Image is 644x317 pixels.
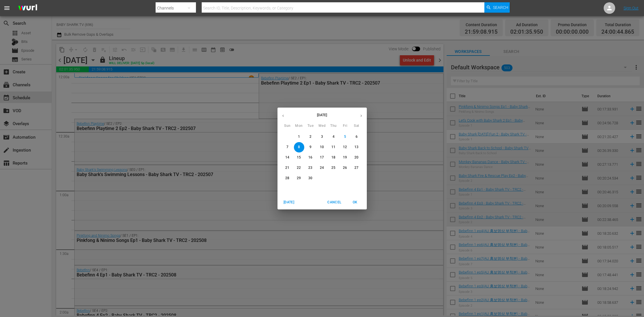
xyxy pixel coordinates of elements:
button: 26 [340,163,350,173]
p: 12 [343,145,347,150]
button: 23 [305,163,316,173]
button: 18 [328,152,339,163]
button: 7 [282,142,293,152]
span: Search [493,2,508,13]
button: 22 [294,163,304,173]
span: menu [3,5,10,12]
a: Sign Out [624,6,639,10]
button: 19 [340,152,350,163]
button: 28 [282,173,293,184]
p: 29 [297,176,301,181]
p: 7 [286,145,288,150]
p: 27 [354,165,358,170]
button: 6 [352,132,362,142]
p: 24 [320,165,324,170]
p: 5 [344,134,346,139]
button: 12 [340,142,350,152]
button: 3 [317,132,327,142]
button: 8 [294,142,304,152]
p: 20 [354,155,358,160]
p: 19 [343,155,347,160]
button: 15 [294,152,304,163]
button: 5 [340,132,350,142]
span: OK [348,199,362,205]
p: 3 [321,134,323,139]
button: 11 [328,142,339,152]
button: 17 [317,152,327,163]
p: 22 [297,165,301,170]
button: 25 [328,163,339,173]
button: 10 [317,142,327,152]
p: 21 [285,165,289,170]
p: 30 [308,176,312,181]
button: OK [346,198,365,207]
p: 16 [308,155,312,160]
button: 30 [305,173,316,184]
button: 4 [328,132,339,142]
p: 28 [285,176,289,181]
p: 13 [354,145,358,150]
span: Sun [282,123,293,129]
span: [DATE] [282,199,296,205]
button: 29 [294,173,304,184]
p: [DATE] [289,112,356,118]
span: Mon [294,123,304,129]
p: 8 [298,145,300,150]
button: 13 [352,142,362,152]
button: 14 [282,152,293,163]
p: 2 [309,134,311,139]
button: 2 [305,132,316,142]
button: 24 [317,163,327,173]
p: 11 [331,145,335,150]
p: 4 [333,134,335,139]
span: Wed [317,123,327,129]
p: 9 [309,145,311,150]
span: Sat [352,123,362,129]
p: 17 [320,155,324,160]
p: 23 [308,165,312,170]
span: Thu [328,123,339,129]
button: 21 [282,163,293,173]
p: 15 [297,155,301,160]
button: 20 [352,152,362,163]
p: 14 [285,155,289,160]
button: 1 [294,132,304,142]
p: 10 [320,145,324,150]
p: 26 [343,165,347,170]
button: 27 [352,163,362,173]
span: Tue [305,123,316,129]
button: 16 [305,152,316,163]
span: Fri [340,123,350,129]
p: 6 [356,134,358,139]
button: [DATE] [280,198,298,207]
p: 25 [331,165,335,170]
p: 18 [331,155,335,160]
p: 1 [298,134,300,139]
img: ans4CAIJ8jUAAAAAAAAAAAAAAAAAAAAAAAAgQb4GAAAAAAAAAAAAAAAAAAAAAAAAJMjXAAAAAAAAAAAAAAAAAAAAAAAAgAT5G... [14,1,41,15]
span: Cancel [327,199,341,205]
button: Cancel [325,198,343,207]
button: 9 [305,142,316,152]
